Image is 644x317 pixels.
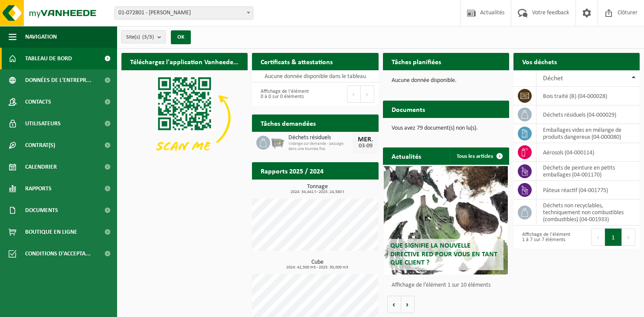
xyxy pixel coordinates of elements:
[256,85,311,104] div: Affichage de l'élément 0 à 0 sur 0 éléments
[383,147,430,164] h2: Actualités
[536,124,640,143] td: emballages vides en mélange de produits dangereux (04-000080)
[450,147,508,165] a: Tous les articles
[383,101,434,118] h2: Documents
[121,30,166,43] button: Site(s)(3/3)
[142,34,154,40] count: (3/3)
[288,141,352,152] span: Vidange sur demande - passage dans une tournée fixe
[252,70,378,82] td: Aucune donnée disponible dans le tableau
[536,87,640,105] td: bois traité (B) (04-000028)
[513,53,566,70] h2: Vos déchets
[518,228,572,247] div: Affichage de l'élément 1 à 7 sur 7 éléments
[384,166,507,275] a: Que signifie la nouvelle directive RED pour vous en tant que client ?
[121,70,248,165] img: Download de VHEPlus App
[25,221,77,243] span: Boutique en ligne
[252,53,341,70] h2: Certificats & attestations
[536,105,640,124] td: déchets résiduels (04-000029)
[25,91,51,113] span: Contacts
[536,199,640,225] td: déchets non recyclables, techniquement non combustibles (combustibles) (04-001933)
[25,26,57,48] span: Navigation
[25,134,55,156] span: Contrat(s)
[357,136,374,143] div: MER.
[25,48,72,69] span: Tableau de bord
[543,75,563,82] span: Déchet
[115,7,253,19] span: 01-072801 - CRAFT - LOMME
[256,265,378,270] span: 2024: 42,500 m3 - 2025: 30,000 m3
[25,178,52,199] span: Rapports
[383,53,450,70] h2: Tâches planifiées
[536,162,640,181] td: déchets de peinture en petits emballages (04-001170)
[126,31,154,44] span: Site(s)
[270,134,285,149] img: WB-2500-GAL-GY-01
[252,162,332,179] h2: Rapports 2025 / 2024
[392,125,500,131] p: Vous avez 79 document(s) non lu(s).
[25,199,58,221] span: Documents
[591,229,605,246] button: Previous
[252,114,324,131] h2: Tâches demandées
[25,243,91,265] span: Conditions d'accepta...
[171,30,191,44] button: OK
[361,85,374,103] button: Next
[605,229,622,246] button: 1
[387,296,401,313] button: Vorige
[401,296,415,313] button: Volgende
[536,143,640,162] td: aérosols (04-000114)
[121,53,248,70] h2: Téléchargez l'application Vanheede+ maintenant!
[25,156,57,178] span: Calendrier
[347,85,361,103] button: Previous
[390,242,497,266] span: Que signifie la nouvelle directive RED pour vous en tant que client ?
[622,229,635,246] button: Next
[303,179,378,196] a: Consulter les rapports
[25,69,92,91] span: Données de l'entrepr...
[392,282,505,288] p: Affichage de l'élément 1 sur 10 éléments
[256,190,378,194] span: 2024: 34,441 t - 2025: 24,580 t
[536,181,640,199] td: pâteux réactif (04-001775)
[4,298,145,317] iframe: chat widget
[357,143,374,149] div: 03-09
[392,78,500,84] p: Aucune donnée disponible.
[256,259,378,270] h3: Cube
[25,113,61,134] span: Utilisateurs
[256,184,378,194] h3: Tonnage
[288,134,352,141] span: Déchets résiduels
[114,7,253,20] span: 01-072801 - CRAFT - LOMME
